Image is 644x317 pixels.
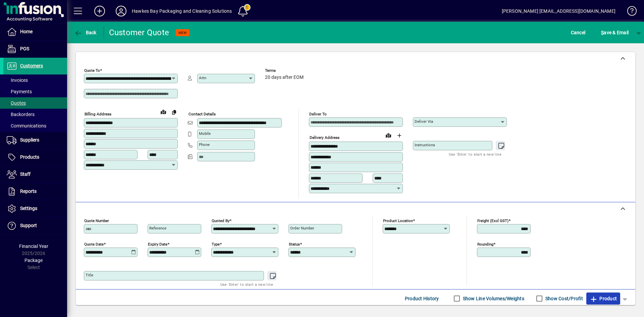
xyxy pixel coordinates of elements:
[7,89,32,94] span: Payments
[601,30,604,35] span: S
[7,123,46,128] span: Communications
[544,295,583,302] label: Show Cost/Profit
[622,1,636,23] a: Knowledge Base
[72,27,98,39] button: Back
[149,226,166,230] mat-label: Reference
[199,131,211,136] mat-label: Mobile
[20,171,31,177] span: Staff
[415,119,433,124] mat-label: Deliver via
[3,86,67,97] a: Payments
[3,132,67,149] a: Suppliers
[598,27,632,39] button: Save & Email
[586,293,620,305] button: Product
[7,100,26,106] span: Quotes
[24,258,43,263] span: Package
[265,75,304,80] span: 20 days after EOM
[20,63,43,68] span: Customers
[67,27,104,39] app-page-header-button: Back
[178,31,187,35] span: NEW
[20,154,39,160] span: Products
[449,150,501,158] mat-hint: Use 'Enter' to start a new line
[462,295,524,302] label: Show Line Volumes/Weights
[74,30,97,35] span: Back
[477,242,493,246] mat-label: Rounding
[20,46,29,51] span: POS
[84,68,100,73] mat-label: Quote To
[220,280,273,288] mat-hint: Use 'Enter' to start a new line
[110,5,132,17] button: Profile
[415,143,435,147] mat-label: Instructions
[7,112,35,117] span: Backorders
[19,244,48,249] span: Financial Year
[289,242,300,246] mat-label: Status
[477,218,508,223] mat-label: Freight (excl GST)
[3,109,67,120] a: Backorders
[290,226,314,230] mat-label: Order number
[3,149,67,166] a: Products
[3,183,67,200] a: Reports
[383,130,394,141] a: View on map
[20,29,33,34] span: Home
[148,242,167,246] mat-label: Expiry date
[569,27,587,39] button: Cancel
[199,142,210,147] mat-label: Phone
[3,97,67,109] a: Quotes
[3,41,67,57] a: POS
[132,6,232,16] div: Hawkes Bay Packaging and Cleaning Solutions
[212,218,229,223] mat-label: Quoted by
[3,120,67,131] a: Communications
[265,68,305,73] span: Terms
[383,218,413,223] mat-label: Product location
[84,218,109,223] mat-label: Quote number
[20,223,37,228] span: Support
[7,77,28,83] span: Invoices
[84,242,104,246] mat-label: Quote date
[89,5,110,17] button: Add
[86,273,93,277] mat-label: Title
[20,189,37,194] span: Reports
[169,107,179,117] button: Copy to Delivery address
[3,166,67,183] a: Staff
[3,217,67,234] a: Support
[601,27,629,38] span: ave & Email
[394,130,405,141] button: Choose address
[3,74,67,86] a: Invoices
[405,293,439,304] span: Product History
[20,206,37,211] span: Settings
[109,27,169,38] div: Customer Quote
[502,6,615,16] div: [PERSON_NAME] [EMAIL_ADDRESS][DOMAIN_NAME]
[571,27,586,38] span: Cancel
[20,137,39,143] span: Suppliers
[158,106,169,117] a: View on map
[309,112,327,116] mat-label: Deliver To
[590,293,617,304] span: Product
[3,200,67,217] a: Settings
[3,23,67,40] a: Home
[199,75,206,80] mat-label: Attn
[402,293,442,305] button: Product History
[212,242,220,246] mat-label: Type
